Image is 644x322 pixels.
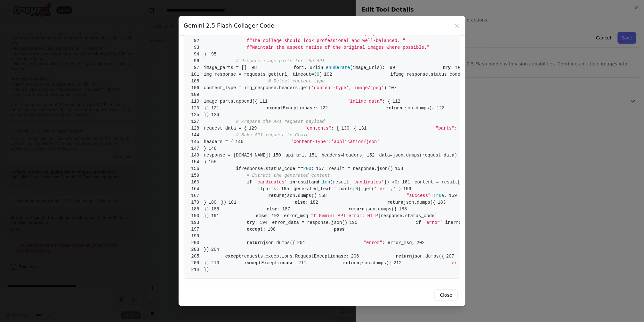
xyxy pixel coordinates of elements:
[303,166,311,171] span: 200
[302,65,318,70] span: i, url
[271,152,286,159] span: 150
[204,72,314,77] span: img_response = requests.get(url, timeout=
[241,166,303,171] span: response.status_code ==
[247,125,262,132] span: 129
[247,64,262,71] span: 98
[280,206,295,213] span: 187
[291,260,296,266] span: e:
[398,180,400,185] span: :
[278,207,280,212] span: :
[189,51,204,58] span: 94
[384,85,386,90] span: )
[395,180,397,185] span: 0
[358,186,374,191] span: ].get(
[189,159,204,165] span: 154
[328,139,331,144] span: :
[352,85,384,90] span: 'image/jpeg'
[189,200,206,205] span: }
[390,98,405,105] span: 112
[339,126,357,131] span: {
[247,227,263,232] span: except
[189,165,204,172] span: 156
[338,254,344,259] span: as
[206,159,221,165] span: 155
[291,139,329,144] span: 'Content-Type'
[189,126,247,131] span: request_data = {
[189,233,204,240] span: 199
[382,240,415,245] span: : error_msg,
[247,220,255,225] span: try
[189,247,209,252] span: })
[263,186,279,191] span: parts:
[305,200,308,205] span: :
[189,44,204,51] span: 93
[393,165,408,172] span: 158
[268,193,284,198] span: return
[189,112,209,117] span: })
[317,192,331,199] span: 168
[271,153,307,158] span: api_url,
[189,152,204,159] span: 149
[436,126,455,131] span: "parts"
[236,132,311,138] span: # Make API request to Gemini
[189,112,204,118] span: 125
[347,219,362,226] span: 195
[402,106,435,111] span: json.dumps({
[270,213,284,219] span: 192
[322,71,337,78] span: 102
[330,180,351,185] span: (result[
[347,99,382,104] span: "inline_data"
[449,260,468,266] span: "error"
[236,58,325,64] span: # Prepare image parts for the API
[209,246,224,253] span: 204
[189,240,204,246] span: 200
[356,186,358,191] span: 0
[451,220,480,225] span: error_data:
[247,173,330,178] span: # Extract the generated content
[312,106,318,111] span: e:
[189,267,209,272] span: })
[189,99,258,104] span: image_parts.append({
[189,64,204,71] span: 97
[378,213,437,218] span: {response.status_code}
[314,213,378,218] span: f"Gemini API error: HTTP
[189,105,204,112] span: 120
[295,240,310,246] span: 201
[357,125,371,132] span: 131
[444,193,447,198] span: ,
[307,152,322,159] span: 151
[339,125,354,132] span: 130
[396,72,469,77] span: img_response.status_code ==
[189,132,204,139] span: 144
[349,85,351,90] span: ,
[226,199,241,206] span: 181
[295,200,306,205] span: else
[189,179,204,186] span: 160
[319,72,322,77] span: )
[189,139,233,144] span: headers = {
[314,166,393,171] span: result = response.json()
[435,105,449,112] span: 123
[311,180,319,185] span: and
[314,72,319,77] span: 30
[326,65,350,70] span: enumerate
[189,246,204,253] span: 203
[365,153,460,158] span: data=json.dumps(request_data),
[209,206,224,213] span: 186
[460,152,475,159] span: 153
[225,254,241,259] span: except
[390,186,393,191] span: ,
[263,227,265,232] span: :
[436,199,450,206] span: 183
[189,253,204,260] span: 205
[415,240,429,246] span: 202
[416,220,421,225] span: if
[247,45,430,50] span: f"Maintain the aspect ratios of the original images where possible."
[307,106,312,111] span: as
[295,180,311,185] span: result
[294,65,302,70] span: for
[258,219,272,226] span: 194
[189,38,204,44] span: 92
[189,139,204,145] span: 145
[445,220,451,225] span: in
